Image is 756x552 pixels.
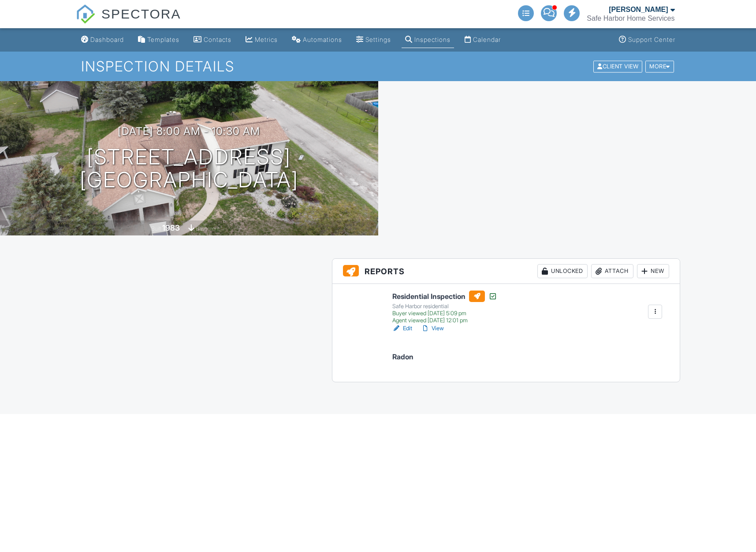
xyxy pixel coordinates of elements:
[288,32,346,48] a: Automations (Advanced)
[80,145,298,192] h1: [STREET_ADDRESS] [GEOGRAPHIC_DATA]
[609,5,668,14] div: [PERSON_NAME]
[101,4,181,23] span: SPECTORA
[162,223,180,232] div: 1983
[592,63,644,69] a: Client View
[414,36,451,43] div: Inspections
[151,225,161,232] span: Built
[591,264,633,278] div: Attach
[392,291,497,324] a: Residential Inspection Safe Harbor residential Buyer viewed [DATE] 5:09 pm Agent viewed [DATE] 12...
[196,225,220,232] span: basement
[628,36,675,43] div: Support Center
[303,36,342,43] div: Automations
[365,36,391,43] div: Settings
[190,32,235,48] a: Contacts
[537,264,588,278] div: Unlocked
[78,32,127,48] a: Dashboard
[90,36,124,43] div: Dashboard
[392,353,413,361] a: Radon
[392,324,412,333] a: Edit
[593,60,642,72] div: Client View
[392,317,497,324] div: Agent viewed [DATE] 12:01 pm
[76,4,95,24] img: The Best Home Inspection Software - Spectora
[392,303,497,310] div: Safe Harbor residential
[81,59,674,74] h1: Inspection Details
[645,60,674,72] div: More
[421,324,444,333] a: View
[615,32,679,48] a: Support Center
[134,32,183,48] a: Templates
[473,36,501,43] div: Calendar
[392,291,497,302] h6: Residential Inspection
[332,259,680,284] h3: Reports
[587,14,674,23] div: Safe Harbor Home Services
[147,36,179,43] div: Templates
[118,125,260,137] h3: [DATE] 8:00 am - 10:30 am
[461,32,504,48] a: Calendar
[353,32,395,48] a: Settings
[76,13,181,30] a: SPECTORA
[392,310,497,317] div: Buyer viewed [DATE] 5:09 pm
[402,32,454,48] a: Inspections
[255,36,278,43] div: Metrics
[637,264,669,278] div: New
[242,32,281,48] a: Metrics
[204,36,231,43] div: Contacts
